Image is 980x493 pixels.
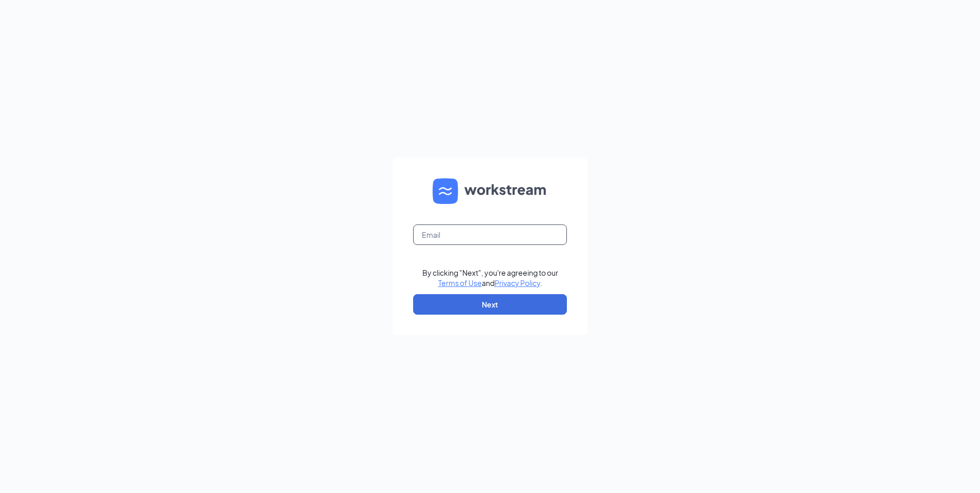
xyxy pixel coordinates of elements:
input: Email [413,224,567,245]
div: By clicking "Next", you're agreeing to our and . [422,268,558,288]
img: WS logo and Workstream text [433,178,547,204]
button: Next [413,294,567,315]
a: Privacy Policy [495,278,540,287]
a: Terms of Use [438,278,482,287]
